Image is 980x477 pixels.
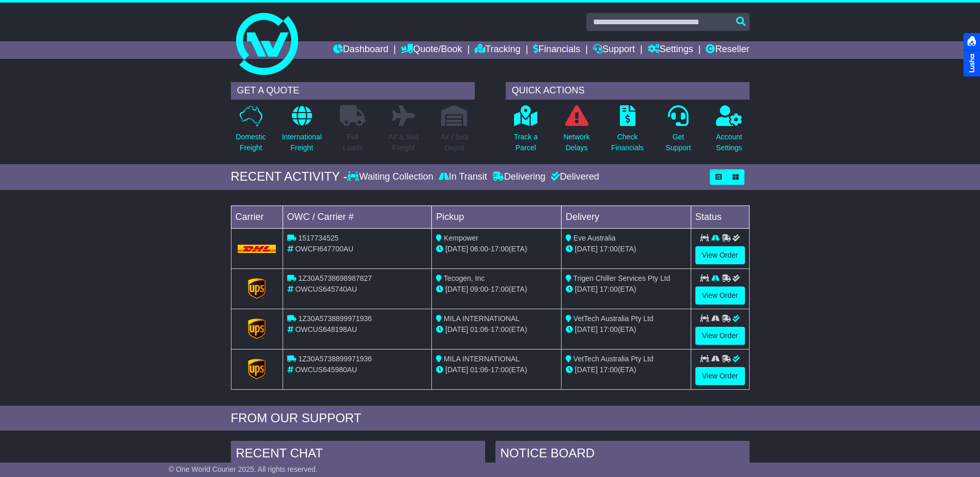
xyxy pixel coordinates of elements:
[491,325,509,333] span: 17:00
[470,285,488,293] span: 09:00
[436,364,557,375] div: - (ETA)
[566,244,687,255] div: (ETA)
[401,41,462,59] a: Quote/Book
[695,367,745,385] a: View Order
[231,411,750,426] div: FROM OUR SUPPORT
[491,285,509,293] span: 17:00
[548,171,599,183] div: Delivered
[444,234,478,242] span: Kempower
[563,105,590,159] a: NetworkDelays
[514,132,538,153] p: Track a Parcel
[298,355,371,363] span: 1Z30A5738899971936
[168,465,318,473] span: © One World Courier 2025. All rights reserved.
[716,132,742,153] p: Account Settings
[295,285,357,293] span: OWCUS645740AU
[695,287,745,305] a: View Order
[600,365,618,374] span: 17:00
[706,41,749,59] a: Reseller
[695,327,745,345] a: View Order
[665,105,691,159] a: GetSupport
[573,314,654,323] span: VetTech Australia Pty Ltd
[248,278,266,299] img: GetCarrierServiceLogo
[445,245,468,253] span: [DATE]
[295,325,357,333] span: OWCUS648198AU
[566,364,687,375] div: (ETA)
[490,171,548,183] div: Delivering
[340,132,366,153] p: Full Loads
[445,365,468,374] span: [DATE]
[648,41,693,59] a: Settings
[575,245,598,253] span: [DATE]
[283,205,432,228] td: OWC / Carrier #
[715,105,743,159] a: AccountSettings
[506,82,750,100] div: QUICK ACTIONS
[236,132,266,153] p: Domestic Freight
[470,325,488,333] span: 01:06
[444,274,485,282] span: Tecogen, Inc
[333,41,388,59] a: Dashboard
[533,41,580,59] a: Financials
[298,234,338,242] span: 1517734525
[491,245,509,253] span: 17:00
[600,245,618,253] span: 17:00
[432,205,562,228] td: Pickup
[514,105,538,159] a: Track aParcel
[561,205,691,228] td: Delivery
[445,285,468,293] span: [DATE]
[575,285,598,293] span: [DATE]
[436,244,557,255] div: - (ETA)
[573,355,654,363] span: VetTech Australia Pty Ltd
[248,319,266,339] img: GetCarrierServiceLogo
[495,441,750,469] div: NOTICE BOARD
[436,284,557,295] div: - (ETA)
[298,274,371,282] span: 1Z30A5738698987827
[235,105,266,159] a: DomesticFreight
[575,325,598,333] span: [DATE]
[573,234,616,242] span: Eve Australia
[445,325,468,333] span: [DATE]
[600,325,618,333] span: 17:00
[593,41,635,59] a: Support
[298,314,371,323] span: 1Z30A5738899971936
[611,132,644,153] p: Check Financials
[695,246,745,264] a: View Order
[441,132,469,153] p: Air / Sea Depot
[231,82,475,100] div: GET A QUOTE
[470,365,488,374] span: 01:06
[470,245,488,253] span: 06:00
[563,132,589,153] p: Network Delays
[573,274,671,282] span: Trigen Chiller Services Pty Ltd
[611,105,644,159] a: CheckFinancials
[231,169,348,184] div: RECENT ACTIVITY -
[575,365,598,374] span: [DATE]
[691,205,749,228] td: Status
[475,41,520,59] a: Tracking
[444,355,520,363] span: MILA INTERNATIONAL
[566,284,687,295] div: (ETA)
[444,314,520,323] span: MILA INTERNATIONAL
[248,359,266,379] img: GetCarrierServiceLogo
[347,171,435,183] div: Waiting Collection
[282,132,322,153] p: International Freight
[295,365,357,374] span: OWCUS645980AU
[600,285,618,293] span: 17:00
[231,205,283,228] td: Carrier
[566,324,687,335] div: (ETA)
[436,171,490,183] div: In Transit
[436,324,557,335] div: - (ETA)
[665,132,691,153] p: Get Support
[282,105,322,159] a: InternationalFreight
[238,245,276,253] img: DHL.png
[491,365,509,374] span: 17:00
[295,245,353,253] span: OWCFI647700AU
[388,132,419,153] p: Air & Sea Freight
[231,441,485,469] div: RECENT CHAT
